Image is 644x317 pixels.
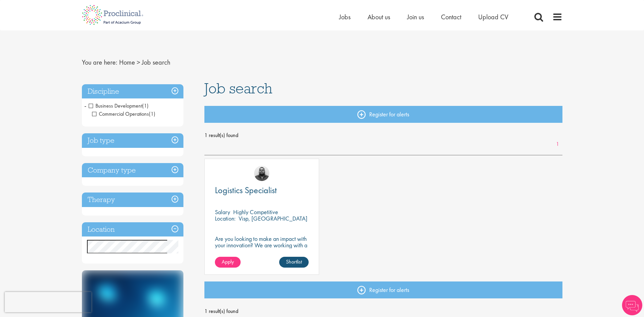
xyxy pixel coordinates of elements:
[82,133,183,148] h3: Job type
[204,306,562,316] span: 1 result(s) found
[441,13,461,21] a: Contact
[215,257,241,268] a: Apply
[254,166,269,181] img: Ashley Bennett
[119,58,135,67] a: breadcrumb link
[92,110,149,117] span: Commercial Operations
[82,193,183,207] h3: Therapy
[92,110,155,117] span: Commercial Operations
[89,102,149,109] span: Business Development
[339,13,351,21] a: Jobs
[215,186,309,195] a: Logistics Specialist
[204,106,562,123] a: Register for alerts
[215,214,236,222] span: Location:
[82,58,117,67] span: You are here:
[82,222,183,237] h3: Location
[407,13,424,21] a: Join us
[204,130,562,140] span: 1 result(s) found
[204,79,272,97] span: Job search
[89,102,142,109] span: Business Development
[215,208,230,216] span: Salary
[84,100,86,111] span: -
[215,235,309,268] p: Are you looking to make an impact with your innovation? We are working with a well-established ph...
[222,258,234,265] span: Apply
[82,163,183,178] h3: Company type
[368,13,390,21] a: About us
[622,295,642,315] img: Chatbot
[142,58,170,67] span: Job search
[149,110,155,117] span: (1)
[215,184,277,196] span: Logistics Specialist
[142,102,149,109] span: (1)
[279,257,309,268] a: Shortlist
[233,208,278,216] p: Highly Competitive
[137,58,140,67] span: >
[239,214,307,222] p: Visp, [GEOGRAPHIC_DATA]
[204,281,562,298] a: Register for alerts
[5,292,91,312] iframe: reCAPTCHA
[478,13,508,21] a: Upload CV
[553,140,562,148] a: 1
[82,84,183,99] h3: Discipline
